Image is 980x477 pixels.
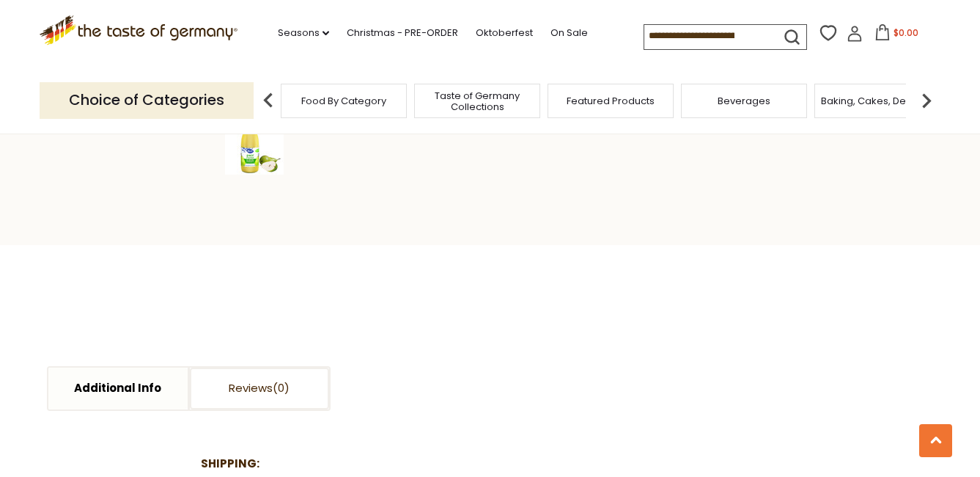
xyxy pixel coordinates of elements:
[476,25,533,41] a: Oktoberfest
[718,95,770,106] a: Beverages
[550,25,588,41] a: On Sale
[912,86,941,115] img: next arrow
[567,95,655,106] a: Featured Products
[419,90,536,112] a: Taste of Germany Collections
[278,25,329,41] a: Seasons
[40,82,254,118] p: Choice of Categories
[254,86,283,115] img: previous arrow
[894,26,918,39] span: $0.00
[201,455,387,473] dt: Shipping:
[821,95,935,106] a: Baking, Cakes, Desserts
[301,95,386,106] a: Food By Category
[48,368,188,409] a: Additional Info
[225,116,284,175] img: Hero Pear Nectar, 33.8 oz
[190,368,329,409] a: Reviews
[347,25,458,41] a: Christmas - PRE-ORDER
[866,24,928,46] button: $0.00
